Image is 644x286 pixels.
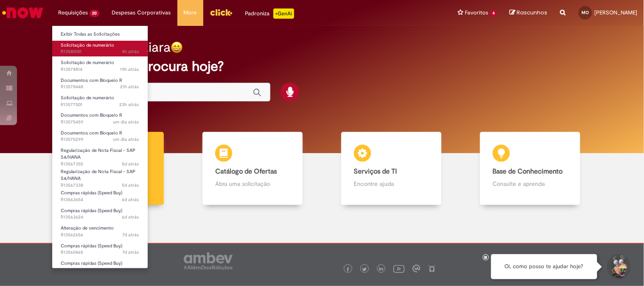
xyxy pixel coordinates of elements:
[113,136,139,143] span: um dia atrás
[113,119,139,125] time: 29/09/2025 09:48:46
[465,8,488,17] span: Favoritos
[52,30,148,39] a: Exibir Todas as Solicitações
[346,267,350,272] img: logo_footer_facebook.png
[120,101,139,108] span: 23h atrás
[113,136,139,143] time: 29/09/2025 09:27:12
[121,84,139,90] time: 29/09/2025 17:07:08
[582,10,589,15] span: MO
[52,188,148,204] a: Aberto R13563654 : Compras rápidas (Speed Buy)
[52,111,148,126] a: Aberto R13575459 : Documentos com Bloqueio R
[61,136,139,143] span: R13575299
[215,179,290,188] p: Abra uma solicitação
[123,232,139,238] time: 24/09/2025 11:48:41
[61,119,139,126] span: R13575459
[61,77,122,84] span: Documentos com Bloqueio R
[122,161,139,167] span: 5d atrás
[61,66,139,73] span: R13578814
[61,214,139,221] span: R13563624
[113,119,139,125] span: um dia atrás
[184,8,197,17] span: More
[123,249,139,255] span: 7d atrás
[413,265,420,272] img: logo_footer_workplace.png
[122,182,139,188] time: 25/09/2025 15:25:50
[428,265,436,272] img: logo_footer_naosei.png
[121,66,139,73] time: 29/09/2025 18:16:50
[61,48,139,55] span: R13580181
[64,59,580,74] h2: O que você procura hoje?
[122,48,139,55] time: 30/09/2025 09:43:45
[122,196,139,203] time: 24/09/2025 15:30:33
[52,93,148,109] a: Aberto R13577501 : Solicitação de numerário
[61,190,122,196] span: Compras rápidas (Speed Buy)
[61,84,139,90] span: R13578448
[493,167,563,176] b: Base de Conhecimento
[61,112,122,118] span: Documentos com Bloqueio R
[61,232,139,238] span: R13562656
[61,161,139,168] span: R13567355
[123,267,139,273] time: 23/09/2025 16:22:42
[354,167,397,176] b: Serviços de TI
[61,249,139,256] span: R13560465
[121,66,139,73] span: 19h atrás
[112,8,171,17] span: Despesas Corporativas
[210,6,233,19] img: click_logo_yellow_360x200.png
[61,130,122,136] span: Documentos com Bloqueio R
[215,167,277,176] b: Catálogo de Ofertas
[61,260,122,266] span: Compras rápidas (Speed Buy)
[61,59,114,66] span: Solicitação de numerário
[52,224,148,239] a: Aberto R13562656 : Alteração de vencimento
[61,95,114,101] span: Solicitação de numerário
[61,267,139,274] span: R13560208
[322,132,461,205] a: Serviços de TI Encontre ajuda
[606,254,631,280] button: Iniciar Conversa de Suporte
[52,167,148,185] a: Aberto R13567338 : Regularização de Nota Fiscal - SAP S4/HANA
[490,10,497,17] span: 4
[171,41,183,53] img: happy-face.png
[122,182,139,188] span: 5d atrás
[52,25,148,269] ul: Requisições
[122,48,139,55] span: 4h atrás
[52,241,148,257] a: Aberto R13560465 : Compras rápidas (Speed Buy)
[595,9,638,16] span: [PERSON_NAME]
[354,179,429,188] p: Encontre ajuda
[273,8,294,19] p: +GenAi
[122,214,139,220] time: 24/09/2025 15:24:40
[61,42,114,48] span: Solicitação de numerário
[123,232,139,238] span: 7d atrás
[61,168,135,182] span: Regularização de Nota Fiscal - SAP S4/HANA
[379,267,383,272] img: logo_footer_linkedin.png
[61,182,139,189] span: R13567338
[52,129,148,144] a: Aberto R13575299 : Documentos com Bloqueio R
[52,146,148,164] a: Aberto R13567355 : Regularização de Nota Fiscal - SAP S4/HANA
[491,254,597,279] div: Oi, como posso te ajudar hoje?
[510,9,548,17] a: Rascunhos
[122,161,139,167] time: 25/09/2025 15:28:21
[122,214,139,220] span: 6d atrás
[1,4,45,21] img: ServiceNow
[245,8,294,19] div: Padroniza
[122,196,139,203] span: 6d atrás
[61,147,135,160] span: Regularização de Nota Fiscal - SAP S4/HANA
[61,243,122,249] span: Compras rápidas (Speed Buy)
[61,225,114,231] span: Alteração de vencimento
[52,41,148,56] a: Aberto R13580181 : Solicitação de numerário
[184,252,233,269] img: logo_footer_ambev_rotulo_gray.png
[123,249,139,255] time: 23/09/2025 17:02:37
[517,8,548,17] span: Rascunhos
[52,58,148,74] a: Aberto R13578814 : Solicitação de numerário
[61,101,139,108] span: R13577501
[394,263,405,274] img: logo_footer_youtube.png
[120,101,139,108] time: 29/09/2025 14:58:28
[45,132,183,205] a: Tirar dúvidas Tirar dúvidas com Lupi Assist e Gen Ai
[52,206,148,222] a: Aberto R13563624 : Compras rápidas (Speed Buy)
[90,10,99,17] span: 20
[52,76,148,92] a: Aberto R13578448 : Documentos com Bloqueio R
[61,207,122,214] span: Compras rápidas (Speed Buy)
[61,196,139,203] span: R13563654
[363,267,367,272] img: logo_footer_twitter.png
[493,179,568,188] p: Consulte e aprenda
[58,8,88,17] span: Requisições
[183,132,322,205] a: Catálogo de Ofertas Abra uma solicitação
[52,259,148,275] a: Aberto R13560208 : Compras rápidas (Speed Buy)
[123,267,139,273] span: 7d atrás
